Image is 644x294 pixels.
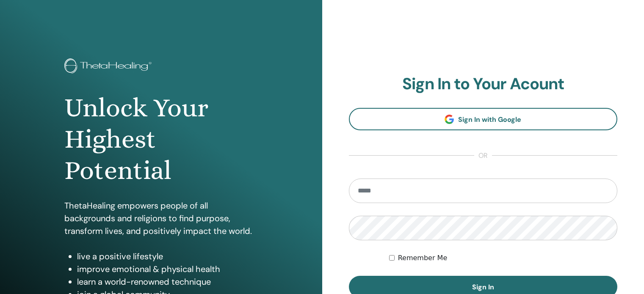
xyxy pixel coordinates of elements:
[64,199,258,237] p: ThetaHealing empowers people of all backgrounds and religions to find purpose, transform lives, a...
[77,250,258,263] li: live a positive lifestyle
[349,74,618,94] h2: Sign In to Your Acount
[389,253,617,263] div: Keep me authenticated indefinitely or until I manually logout
[64,92,258,187] h1: Unlock Your Highest Potential
[77,275,258,288] li: learn a world-renowned technique
[77,263,258,275] li: improve emotional & physical health
[474,151,492,161] span: or
[349,108,618,130] a: Sign In with Google
[458,115,521,124] span: Sign In with Google
[398,253,448,263] label: Remember Me
[472,283,494,291] span: Sign In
